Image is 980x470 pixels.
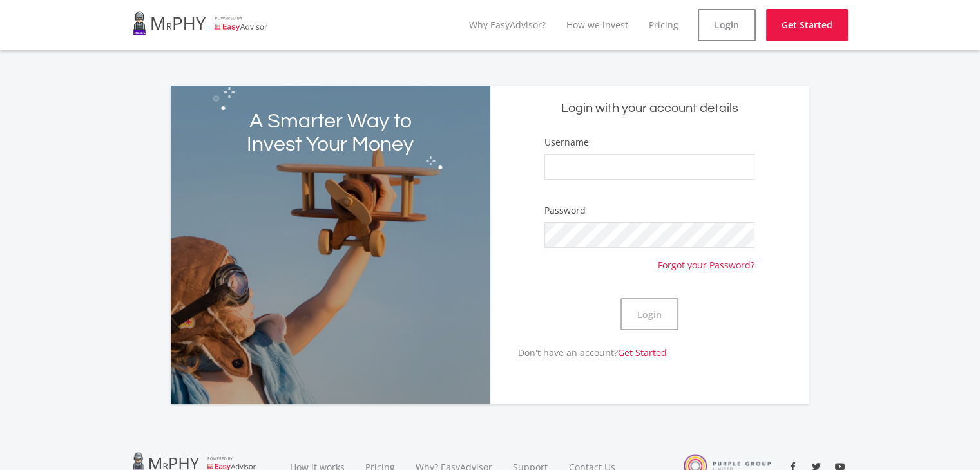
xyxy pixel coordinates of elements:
h2: A Smarter Way to Invest Your Money [235,110,426,156]
a: Why EasyAdvisor? [469,19,546,31]
a: Login [698,9,756,41]
label: Username [544,136,589,149]
a: Pricing [649,19,678,31]
a: How we invest [566,19,628,31]
a: Forgot your Password? [658,248,754,272]
a: Get Started [766,9,848,41]
p: Don't have an account? [490,346,667,359]
h5: Login with your account details [500,100,800,117]
label: Password [544,204,586,217]
button: Login [620,298,678,330]
a: Get Started [618,346,667,359]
